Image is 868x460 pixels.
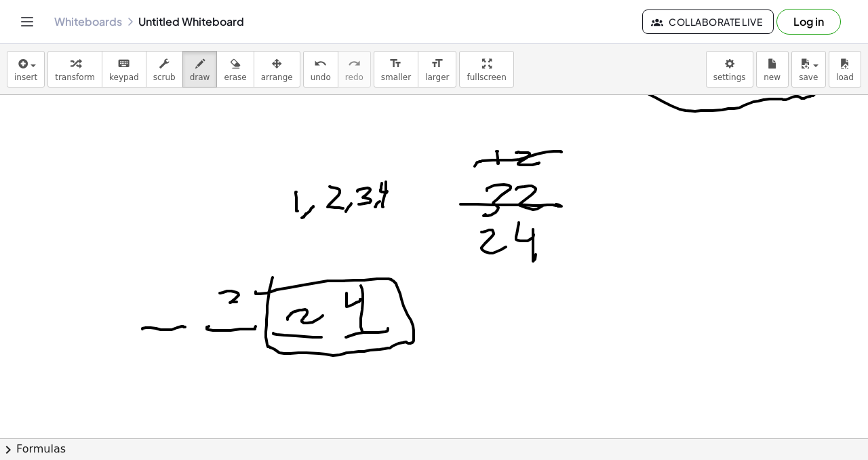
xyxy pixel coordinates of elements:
[418,51,456,88] button: format_sizelarger
[348,56,361,72] i: redo
[153,73,176,82] span: scrub
[55,73,95,82] span: transform
[254,51,300,88] button: arrange
[381,73,411,82] span: smaller
[836,73,854,82] span: load
[54,15,122,28] a: Whiteboards
[642,9,774,34] button: Collaborate Live
[102,51,146,88] button: keyboardkeypad
[314,56,327,72] i: undo
[345,73,363,82] span: redo
[109,73,139,82] span: keypad
[713,73,746,82] span: settings
[338,51,371,88] button: redoredo
[182,51,218,88] button: draw
[799,73,818,82] span: save
[190,73,210,82] span: draw
[764,73,781,82] span: new
[146,51,183,88] button: scrub
[776,9,841,35] button: Log in
[389,56,402,72] i: format_size
[117,56,130,72] i: keyboard
[374,51,418,88] button: format_sizesmaller
[7,51,45,88] button: insert
[303,51,338,88] button: undoundo
[467,73,506,82] span: fullscreen
[425,73,449,82] span: larger
[654,16,762,28] span: Collaborate Live
[16,11,38,33] button: Toggle navigation
[459,51,513,88] button: fullscreen
[224,73,246,82] span: erase
[791,51,826,88] button: save
[829,51,861,88] button: load
[47,51,102,88] button: transform
[706,51,753,88] button: settings
[311,73,331,82] span: undo
[216,51,254,88] button: erase
[431,56,443,72] i: format_size
[261,73,293,82] span: arrange
[756,51,789,88] button: new
[14,73,37,82] span: insert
